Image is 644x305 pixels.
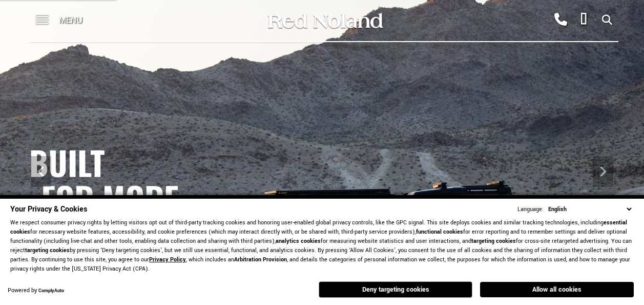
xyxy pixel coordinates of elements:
strong: Arbitration Provision [234,256,287,263]
a: ComplyAuto [38,288,64,294]
strong: targeting cookies [25,246,70,254]
div: Powered by [8,288,64,294]
div: Language: [517,206,544,213]
button: Allow all cookies [480,282,634,297]
img: Red Noland Auto Group [266,12,384,30]
strong: functional cookies [416,228,463,236]
div: Next [593,156,613,187]
div: Previous [31,156,51,187]
select: Language Select [546,204,634,214]
strong: targeting cookies [471,237,516,245]
button: Deny targeting cookies [319,281,472,298]
a: Privacy Policy [149,256,186,263]
span: Your Privacy & Cookies [10,204,87,215]
strong: analytics cookies [276,237,321,245]
p: We respect consumer privacy rights by letting visitors opt out of third-party tracking cookies an... [10,218,634,274]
